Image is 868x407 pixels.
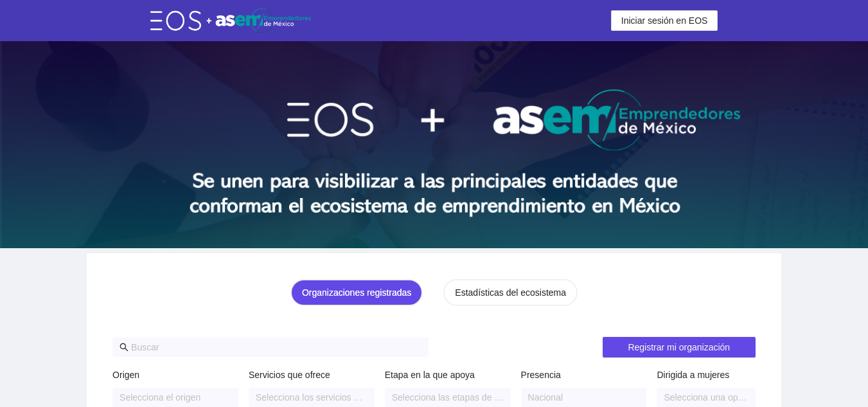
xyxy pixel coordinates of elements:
[521,368,561,382] label: Presencia
[385,368,475,382] label: Etapa en la que apoya
[628,340,730,354] span: Registrar mi organización
[603,337,756,357] button: Registrar mi organización
[131,340,421,354] input: Buscar
[302,285,411,300] div: Organizaciones registradas
[112,368,139,382] label: Origen
[150,8,311,32] img: eos-asem-logo.38b026ae.png
[611,10,718,31] button: Iniciar sesión en EOS
[455,285,566,300] div: Estadísticas del ecosistema
[657,368,729,382] label: Dirigida a mujeres
[621,14,708,28] span: Iniciar sesión en EOS
[120,343,128,352] span: search
[249,368,330,382] label: Servicios que ofrece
